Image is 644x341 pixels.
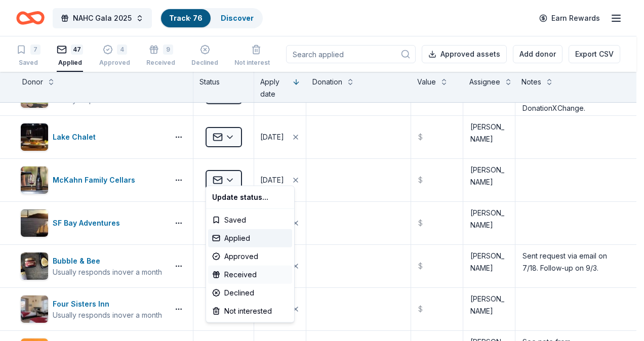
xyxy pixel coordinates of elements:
[208,266,292,284] div: Received
[208,188,292,206] div: Update status...
[208,284,292,302] div: Declined
[208,247,292,266] div: Approved
[208,302,292,320] div: Not interested
[208,211,292,229] div: Saved
[208,229,292,247] div: Applied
